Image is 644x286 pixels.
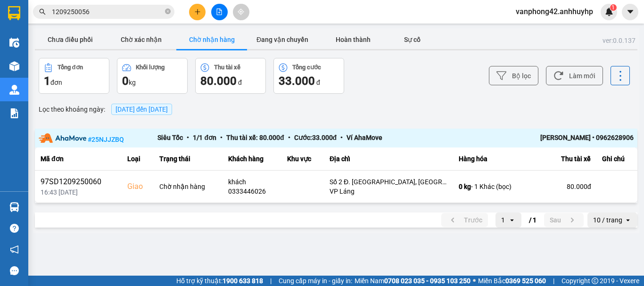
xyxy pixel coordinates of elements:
img: warehouse-icon [9,85,19,95]
th: Mã đơn [35,147,122,171]
div: Khối lượng [136,64,165,71]
div: đ [279,74,339,89]
span: vanphong42.anhhuyhp [508,6,601,17]
button: Sự cố [388,30,436,49]
button: Chờ xác nhận [106,30,176,49]
div: Số 2 Đ. [GEOGRAPHIC_DATA], [GEOGRAPHIC_DATA], [GEOGRAPHIC_DATA], [GEOGRAPHIC_DATA], [GEOGRAPHIC_D... [330,177,447,187]
th: Hàng hóa [453,147,547,171]
span: file-add [216,8,223,15]
span: ⚪️ [473,279,476,283]
button: Tổng đơn1đơn [39,58,109,94]
span: aim [238,8,244,15]
span: | [270,276,272,286]
span: | [553,276,554,286]
button: Làm mới [546,66,603,85]
button: file-add [211,4,228,20]
button: plus [189,4,206,20]
span: caret-down [626,8,635,16]
div: đ [200,74,261,89]
strong: 1900 633 818 [223,277,263,285]
input: Tìm tên, số ĐT hoặc mã đơn [52,7,163,17]
th: Trạng thái [154,147,222,171]
span: 0 kg [459,183,471,190]
img: partner-logo [39,133,86,143]
input: Selected 10 / trang. [623,215,624,225]
button: Đang vận chuyển [247,30,318,49]
div: VP Láng [330,187,447,196]
div: Tổng cước [292,64,321,71]
span: 80.000 [200,74,237,88]
span: 12/09/2025 đến 12/09/2025 [116,106,168,113]
div: 97SD1209250060 [41,176,116,188]
th: Địa chỉ [324,147,453,171]
span: Miền Bắc [478,276,546,286]
img: logo-vxr [8,6,20,20]
strong: 0708 023 035 - 0935 103 250 [384,277,471,285]
span: # 25NJJZBQ [88,135,124,143]
th: Khu vực [281,147,324,171]
span: / 1 [529,214,537,226]
div: 0333446026 [228,187,276,196]
img: solution-icon [9,108,19,118]
button: next page. current page 1 / 1 [544,213,584,227]
div: khách [228,177,276,187]
button: Chờ nhận hàng [176,30,247,49]
button: Tổng cước33.000 đ [273,58,344,94]
span: plus [194,8,201,15]
div: 80.000 đ [553,182,591,191]
span: • [284,134,294,141]
span: 0 [122,74,129,88]
div: 10 / trang [593,215,622,225]
div: - 1 Khác (bọc) [459,182,542,191]
button: Hoàn thành [318,30,388,49]
svg: open [624,216,632,224]
span: copyright [592,278,598,284]
div: Thu tài xế [553,153,591,164]
div: 16:43 [DATE] [41,188,116,197]
span: [DATE] đến [DATE] [111,104,172,115]
span: 1 [611,4,615,11]
img: icon-new-feature [605,8,613,16]
button: previous page. current page 1 / 1 [441,213,488,227]
img: warehouse-icon [9,38,19,48]
strong: 0369 525 060 [505,277,546,285]
div: đơn [44,74,104,89]
span: close-circle [165,8,171,14]
img: warehouse-icon [9,61,19,71]
button: Khối lượng0kg [117,58,188,94]
span: 1 [44,74,50,88]
span: 33.000 [279,74,315,88]
th: Loại [122,147,154,171]
div: Siêu Tốc 1 / 1 đơn Thu tài xế: 80.000 đ Cước: 33.000 đ Ví AhaMove [157,132,514,144]
div: Giao [127,181,149,192]
span: • [216,134,226,141]
svg: open [508,216,516,224]
span: question-circle [10,224,19,233]
span: message [10,266,19,275]
span: Hỗ trợ kỹ thuật: [176,276,263,286]
button: aim [233,4,249,20]
img: warehouse-icon [9,202,19,212]
div: Thu tài xế [214,64,240,71]
div: Tổng đơn [58,64,83,71]
span: search [39,8,46,15]
button: caret-down [622,4,638,20]
div: 1 [501,215,505,225]
span: Miền Nam [355,276,471,286]
span: close-circle [165,8,171,16]
span: • [337,134,347,141]
div: kg [122,74,182,89]
div: [PERSON_NAME] • 0962628906 [515,132,634,144]
sup: 1 [610,4,617,11]
span: • [183,134,193,141]
span: Cung cấp máy in - giấy in: [279,276,352,286]
th: Ghi chú [596,147,637,171]
th: Khách hàng [223,147,281,171]
div: Chờ nhận hàng [159,182,216,191]
span: Lọc theo khoảng ngày : [39,104,105,114]
span: notification [10,245,19,254]
button: Thu tài xế80.000 đ [195,58,266,94]
button: Chưa điều phối [35,30,106,49]
button: Bộ lọc [489,66,538,85]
